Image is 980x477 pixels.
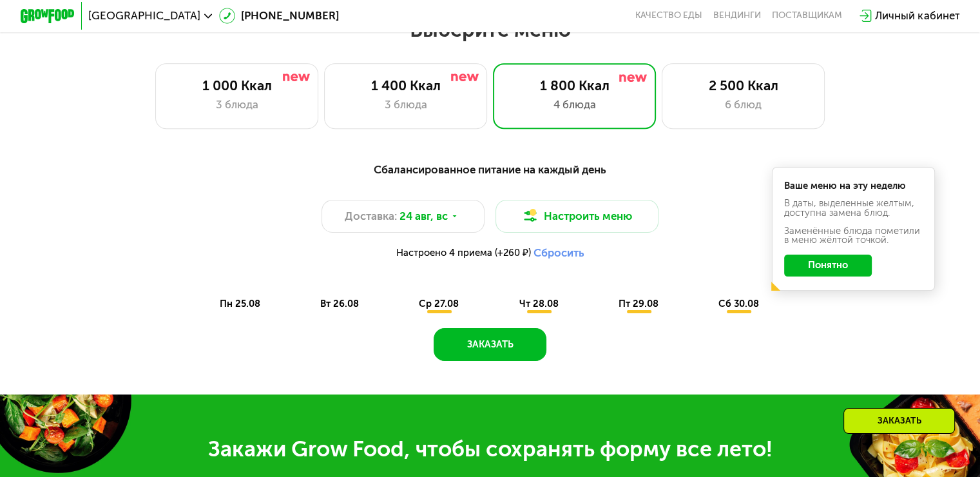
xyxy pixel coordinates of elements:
[784,226,923,246] div: Заменённые блюда пометили в меню жёлтой точкой.
[169,97,304,113] div: 3 блюда
[676,77,811,93] div: 2 500 Ккал
[338,77,473,93] div: 1 400 Ккал
[434,328,546,361] button: Заказать
[843,408,955,434] div: Заказать
[713,10,761,21] a: Вендинги
[87,161,893,178] div: Сбалансированное питание на каждый день
[784,255,872,277] button: Понятно
[619,298,658,309] span: пт 29.08
[88,10,200,21] span: [GEOGRAPHIC_DATA]
[507,77,642,93] div: 1 800 Ккал
[399,208,448,224] span: 24 авг, вс
[495,200,659,233] button: Настроить меню
[345,208,397,224] span: Доставка:
[718,298,759,309] span: сб 30.08
[169,77,304,93] div: 1 000 Ккал
[320,298,359,309] span: вт 26.08
[419,298,459,309] span: ср 27.08
[396,248,530,258] span: Настроено 4 приема (+260 ₽)
[519,298,558,309] span: чт 28.08
[533,246,584,260] button: Сбросить
[784,181,923,191] div: Ваше меню на эту неделю
[220,298,260,309] span: пн 25.08
[676,97,811,113] div: 6 блюд
[338,97,473,113] div: 3 блюда
[772,10,842,21] div: поставщикам
[784,199,923,218] div: В даты, выделенные желтым, доступна замена блюд.
[507,97,642,113] div: 4 блюда
[875,8,959,24] div: Личный кабинет
[635,10,702,21] a: Качество еды
[219,8,339,24] a: [PHONE_NUMBER]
